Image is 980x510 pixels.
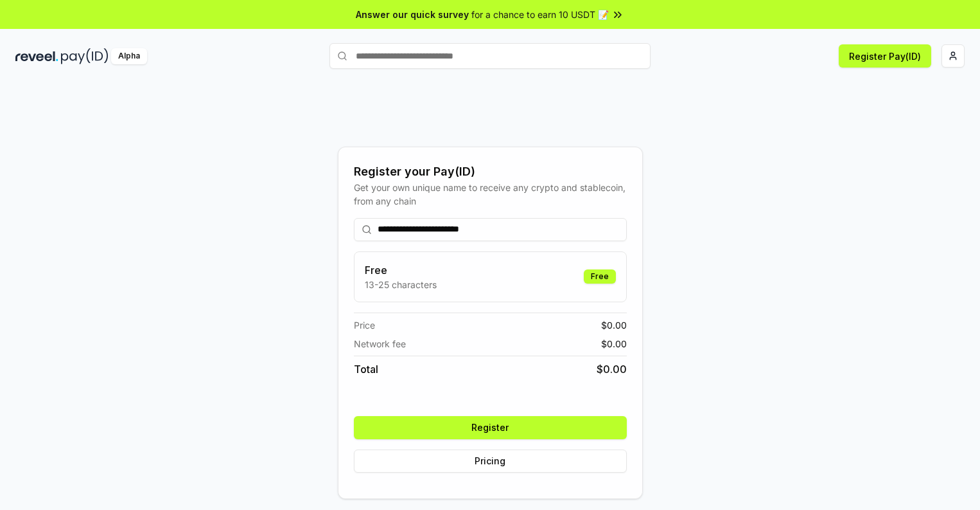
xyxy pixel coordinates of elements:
[601,337,627,351] span: $ 0.00
[584,269,616,284] div: Free
[111,48,147,64] div: Alpha
[354,416,627,439] button: Register
[15,48,58,64] img: reveel_dark
[839,44,931,68] button: Register Pay(ID)
[365,278,437,291] p: 13-25 characters
[365,262,437,278] h3: Free
[354,450,627,473] button: Pricing
[61,48,109,64] img: pay_id
[354,337,406,351] span: Network fee
[354,361,378,377] span: Total
[354,318,375,332] span: Price
[471,8,609,21] span: for a chance to earn 10 USDT 📝
[601,318,627,332] span: $ 0.00
[597,361,627,377] span: $ 0.00
[356,8,469,21] span: Answer our quick survey
[354,181,627,208] div: Get your own unique name to receive any crypto and stablecoin, from any chain
[354,163,627,181] div: Register your Pay(ID)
